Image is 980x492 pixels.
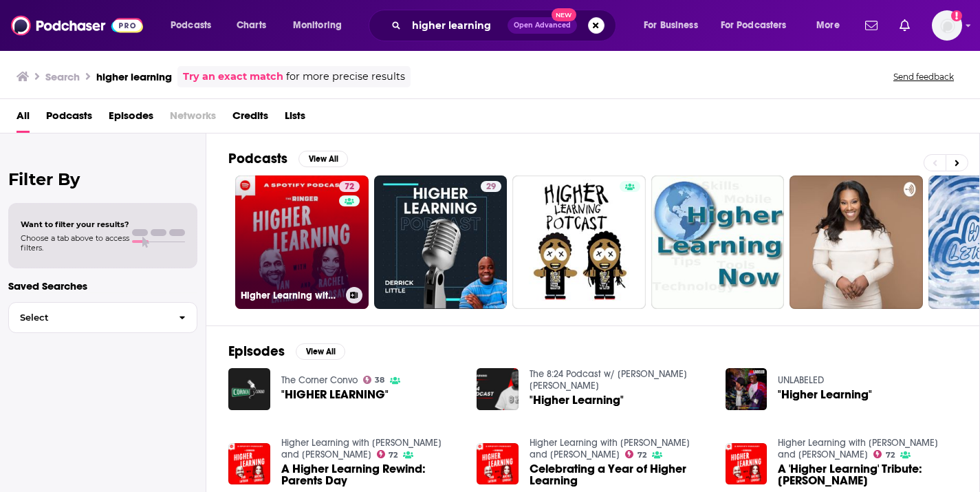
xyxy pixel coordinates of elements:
[477,443,519,485] img: Celebrating a Year of Higher Learning
[183,69,283,85] a: Try an exact match
[530,394,624,406] a: "Higher Learning"
[232,105,268,133] a: Credits
[375,377,384,383] span: 38
[625,450,646,458] a: 72
[281,437,442,460] a: Higher Learning with Van Lathan and Rachel Lindsay
[778,374,824,386] a: UNLABELED
[171,16,211,35] span: Podcasts
[530,368,687,392] a: The 8:24 Podcast w/ POPE Chuck Paul
[886,452,895,458] span: 72
[389,452,398,458] span: 72
[634,14,715,36] button: open menu
[228,343,345,360] a: EpisodesView All
[11,12,143,39] img: Podchaser - Follow, Share and Rate Podcasts
[9,313,168,322] span: Select
[726,443,767,485] img: A 'Higher Learning' Tribute: Van Lathan Sr.
[228,368,270,410] img: "HIGHER LEARNING"
[530,437,690,460] a: Higher Learning with Van Lathan and Rachel Lindsay
[932,10,962,41] button: Show profile menu
[8,279,197,292] p: Saved Searches
[21,220,129,229] span: Want to filter your results?
[374,175,508,309] a: 29
[932,10,962,41] span: Logged in as jerryparshall
[816,16,840,35] span: More
[283,14,360,36] button: open menu
[285,105,305,133] a: Lists
[46,105,92,133] a: Podcasts
[228,343,285,360] h2: Episodes
[552,8,576,21] span: New
[17,105,30,133] a: All
[514,22,571,29] span: Open Advanced
[721,16,787,35] span: For Podcasters
[363,376,385,384] a: 38
[228,14,274,36] a: Charts
[281,374,358,386] a: The Corner Convo
[281,389,389,400] a: "HIGHER LEARNING"
[807,14,857,36] button: open menu
[241,290,340,301] h3: Higher Learning with [PERSON_NAME] and [PERSON_NAME]
[161,14,229,36] button: open menu
[406,14,508,36] input: Search podcasts, credits, & more...
[486,180,496,194] span: 29
[860,14,883,37] a: Show notifications dropdown
[932,10,962,41] img: User Profile
[951,10,962,21] svg: Add a profile image
[889,71,958,83] button: Send feedback
[228,150,348,167] a: PodcastsView All
[894,14,915,37] a: Show notifications dropdown
[377,450,398,458] a: 72
[778,389,872,400] a: "Higher Learning"
[293,16,342,35] span: Monitoring
[382,10,629,41] div: Search podcasts, credits, & more...
[778,463,957,486] span: A 'Higher Learning' Tribute: [PERSON_NAME]
[21,233,129,253] span: Choose a tab above to access filters.
[644,16,698,35] span: For Business
[778,463,957,486] a: A 'Higher Learning' Tribute: Van Lathan Sr.
[638,452,646,458] span: 72
[281,463,461,486] a: A Higher Learning Rewind: Parents Day
[778,437,938,460] a: Higher Learning with Van Lathan and Rachel Lindsay
[726,368,767,410] img: "Higher Learning"
[345,180,354,194] span: 72
[8,302,197,333] button: Select
[481,181,501,192] a: 29
[96,70,172,83] h3: higher learning
[235,175,369,309] a: 72Higher Learning with [PERSON_NAME] and [PERSON_NAME]
[286,69,405,85] span: for more precise results
[237,16,266,35] span: Charts
[228,150,287,167] h2: Podcasts
[228,443,270,485] img: A Higher Learning Rewind: Parents Day
[109,105,153,133] a: Episodes
[298,151,348,167] button: View All
[873,450,895,458] a: 72
[508,17,577,34] button: Open AdvancedNew
[45,70,80,83] h3: Search
[339,181,360,192] a: 72
[296,343,345,360] button: View All
[477,368,519,410] img: "Higher Learning"
[170,105,216,133] span: Networks
[8,169,197,189] h2: Filter By
[712,14,807,36] button: open menu
[530,463,709,486] a: Celebrating a Year of Higher Learning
